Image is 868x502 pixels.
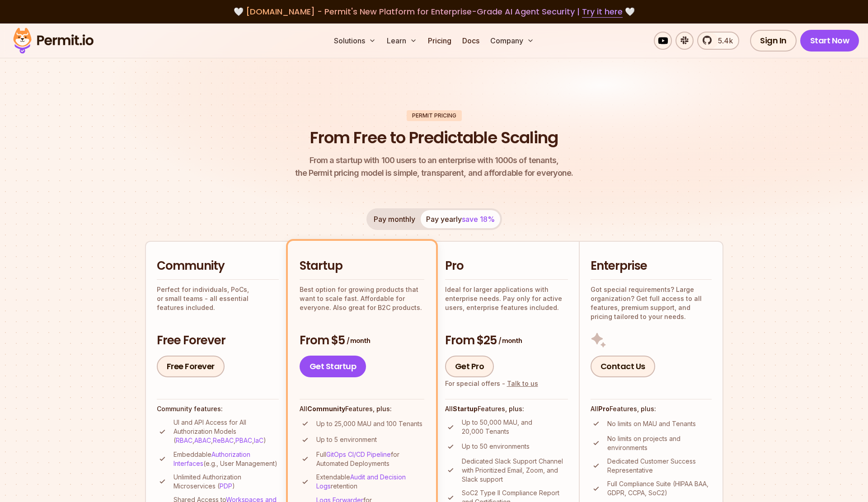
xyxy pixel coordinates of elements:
h4: Community features: [157,404,279,413]
a: Audit and Decision Logs [316,473,406,490]
p: Up to 5 environment [316,435,377,444]
a: RBAC [176,436,192,444]
a: PDP [220,482,232,490]
a: Try it here [582,6,623,18]
p: Dedicated Customer Success Representative [607,457,712,475]
div: 🤍 🤍 [22,5,846,18]
h3: From $25 [445,333,568,349]
h4: All Features, plus: [591,404,712,413]
a: ReBAC [213,436,234,444]
p: Up to 50,000 MAU, and 20,000 Tenants [462,418,568,436]
a: Docs [459,32,483,50]
div: For special offers - [445,379,538,388]
p: Up to 25,000 MAU and 100 Tenants [316,419,422,428]
strong: Pro [598,405,610,413]
p: Full for Automated Deployments [316,450,424,468]
h1: From Free to Predictable Scaling [310,127,558,149]
p: Extendable retention [316,473,424,491]
img: Permit logo [9,25,98,56]
h3: Free Forever [157,333,279,349]
p: No limits on projects and environments [607,434,712,452]
p: Ideal for larger applications with enterprise needs. Pay only for active users, enterprise featur... [445,285,568,312]
a: Get Startup [300,356,366,377]
p: Dedicated Slack Support Channel with Prioritized Email, Zoom, and Slack support [462,457,568,484]
a: Sign In [750,30,797,52]
button: Solutions [330,32,380,50]
a: 5.4k [697,32,739,50]
p: Perfect for individuals, PoCs, or small teams - all essential features included. [157,285,279,312]
a: IaC [254,436,263,444]
span: / month [347,336,370,345]
a: PBAC [235,436,252,444]
a: Free Forever [157,356,225,377]
p: Best option for growing products that want to scale fast. Affordable for everyone. Also great for... [300,285,424,312]
h4: All Features, plus: [300,404,424,413]
a: Talk to us [507,380,538,387]
span: From a startup with 100 users to an enterprise with 1000s of tenants, [295,154,573,167]
h4: All Features, plus: [445,404,568,413]
strong: Startup [453,405,478,413]
div: Permit Pricing [407,110,462,121]
strong: Community [307,405,345,413]
p: Unlimited Authorization Microservices ( ) [174,473,279,491]
h2: Enterprise [591,258,712,274]
button: Pay monthly [368,210,421,228]
button: Company [487,32,538,50]
h3: From $5 [300,333,424,349]
a: Authorization Interfaces [174,450,250,467]
a: Contact Us [591,356,655,377]
span: [DOMAIN_NAME] - Permit's New Platform for Enterprise-Grade AI Agent Security | [246,6,623,17]
p: Embeddable (e.g., User Management) [174,450,279,468]
h2: Community [157,258,279,274]
p: No limits on MAU and Tenants [607,419,696,428]
span: / month [498,336,522,345]
p: Got special requirements? Large organization? Get full access to all features, premium support, a... [591,285,712,321]
a: Get Pro [445,356,494,377]
a: Start Now [800,30,859,52]
a: Pricing [424,32,455,50]
h2: Startup [300,258,424,274]
span: 5.4k [713,35,733,46]
a: GitOps CI/CD Pipeline [326,450,391,458]
h2: Pro [445,258,568,274]
p: Up to 50 environments [462,442,530,451]
button: Learn [383,32,421,50]
p: Full Compliance Suite (HIPAA BAA, GDPR, CCPA, SoC2) [607,479,712,497]
p: UI and API Access for All Authorization Models ( , , , , ) [174,418,279,445]
p: the Permit pricing model is simple, transparent, and affordable for everyone. [295,154,573,179]
a: ABAC [194,436,211,444]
